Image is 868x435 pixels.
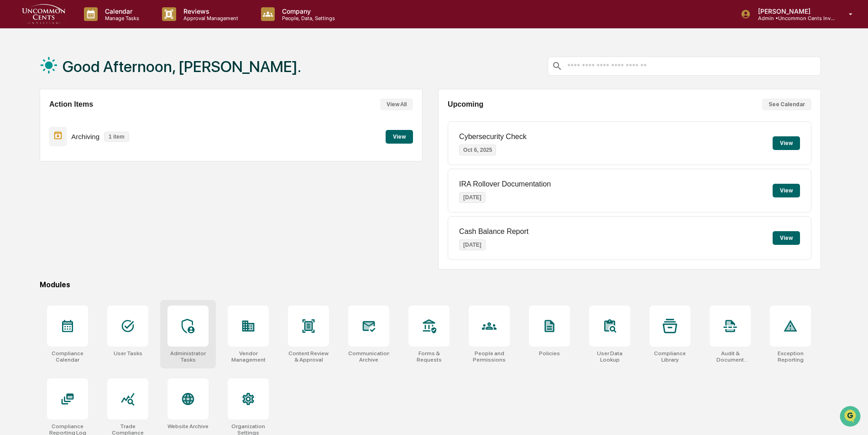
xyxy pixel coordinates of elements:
span: Data Lookup [18,132,58,141]
div: Forms & Requests [408,350,450,363]
div: Content Review & Approval [288,350,329,363]
p: Cybersecurity Check [459,133,527,141]
a: 🔎Data Lookup [5,129,61,145]
div: Start new chat [31,70,150,79]
img: 1746055101610-c473b297-6a78-478c-a979-82029cc54cd1 [9,70,26,86]
button: View All [380,98,413,110]
iframe: Open customer support [839,405,863,430]
div: Vendor Management [228,350,269,363]
p: Admin • Uncommon Cents Investing [751,15,836,21]
p: Manage Tasks [98,15,144,21]
p: Reviews [176,7,243,15]
div: Website Archive [167,423,209,430]
div: 🖐️ [9,116,16,123]
p: [DATE] [459,192,486,203]
h2: Upcoming [448,100,483,109]
p: Approval Management [176,15,243,21]
div: Administrator Tasks [167,350,209,363]
img: logo [22,3,66,25]
p: [DATE] [459,239,486,250]
div: We're available if you need us! [31,79,115,86]
div: Audit & Document Logs [710,350,751,363]
span: Attestations [75,115,113,124]
p: 1 item [104,132,129,142]
button: View [773,136,800,150]
div: Compliance Library [649,350,690,363]
h2: Action Items [49,100,93,109]
a: View [386,132,413,140]
p: Cash Balance Report [459,228,528,236]
a: Powered byPylon [64,154,110,161]
p: Oct 6, 2025 [459,145,496,155]
a: 🖐️Preclearance [5,111,63,128]
p: Calendar [98,7,144,15]
div: 🔎 [9,133,16,140]
h1: Good Afternoon, [PERSON_NAME]. [63,57,301,76]
div: People and Permissions [469,350,510,363]
div: Exception Reporting [770,350,811,363]
button: View [386,130,413,144]
p: [PERSON_NAME] [751,7,836,15]
button: View [773,184,800,197]
button: See Calendar [762,98,811,110]
div: Policies [539,350,560,357]
a: 🗄️Attestations [63,111,117,128]
p: Archiving [71,133,99,140]
p: How can we help? [9,19,166,34]
div: 🗄️ [66,116,73,123]
div: Modules [40,280,821,289]
div: User Tasks [114,350,142,357]
span: Pylon [91,155,110,161]
div: Communications Archive [348,350,389,363]
div: User Data Lookup [589,350,630,363]
p: Company [275,7,340,15]
p: IRA Rollover Documentation [459,180,551,188]
button: Start new chat [155,72,166,83]
button: View [773,231,800,245]
span: Preclearance [18,115,59,124]
p: People, Data, Settings [275,15,340,21]
div: Compliance Calendar [47,350,88,363]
